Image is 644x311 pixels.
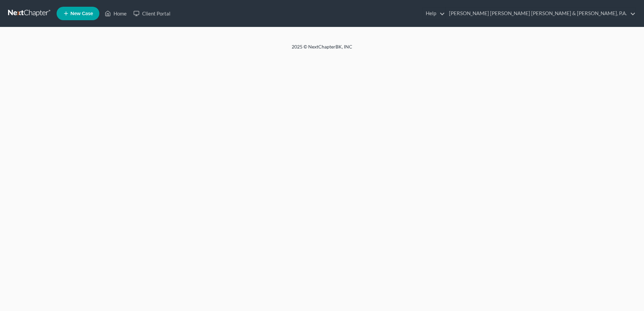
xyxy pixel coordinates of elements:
a: [PERSON_NAME] [PERSON_NAME] [PERSON_NAME] & [PERSON_NAME], P.A. [446,7,636,20]
a: Help [422,7,445,20]
new-legal-case-button: New Case [57,7,99,20]
a: Client Portal [130,7,174,20]
a: Home [101,7,130,20]
div: 2025 © NextChapterBK, INC [130,43,514,56]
